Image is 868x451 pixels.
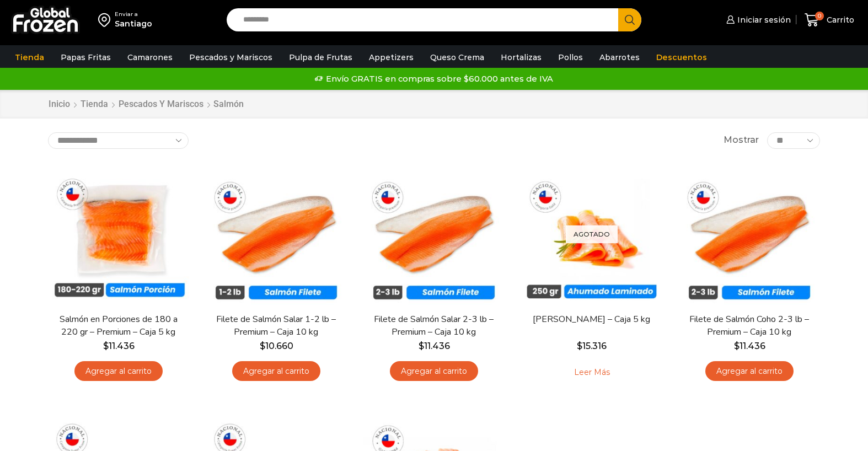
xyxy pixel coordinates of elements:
[283,47,358,68] a: Pulpa de Frutas
[618,8,641,31] button: Search button
[260,341,293,351] bdi: 10.660
[734,341,740,351] span: $
[724,134,759,147] span: Mostrar
[577,341,582,351] span: $
[566,225,618,243] p: Agotado
[48,98,71,111] a: Inicio
[371,313,497,339] a: Filete de Salmón Salar 2-3 lb – Premium – Caja 10 kg
[213,99,244,109] h1: Salmón
[363,47,419,68] a: Appetizers
[103,341,109,351] span: $
[55,313,182,339] a: Salmón en Porciones de 180 a 220 gr – Premium – Caja 5 kg
[122,47,178,68] a: Camarones
[390,361,478,382] a: Agregar al carrito: “Filete de Salmón Salar 2-3 lb - Premium - Caja 10 kg”
[824,14,854,25] span: Carrito
[686,313,813,339] a: Filete de Salmón Coho 2-3 lb – Premium – Caja 10 kg
[425,47,490,68] a: Queso Crema
[734,341,765,351] bdi: 11.436
[103,341,135,351] bdi: 11.436
[48,132,189,149] select: Pedido de la tienda
[495,47,547,68] a: Hortalizas
[55,47,116,68] a: Papas Fritas
[184,47,278,68] a: Pescados y Mariscos
[232,361,320,382] a: Agregar al carrito: “Filete de Salmón Salar 1-2 lb – Premium - Caja 10 kg”
[213,313,340,339] a: Filete de Salmón Salar 1-2 lb – Premium – Caja 10 kg
[74,361,163,382] a: Agregar al carrito: “Salmón en Porciones de 180 a 220 gr - Premium - Caja 5 kg”
[115,18,152,29] div: Santiago
[802,7,857,33] a: 0 Carrito
[735,14,791,25] span: Iniciar sesión
[118,98,204,111] a: Pescados y Mariscos
[553,47,588,68] a: Pollos
[651,47,712,68] a: Descuentos
[419,341,424,351] span: $
[557,361,627,384] a: Leé más sobre “Salmón Ahumado Laminado - Caja 5 kg”
[577,341,607,351] bdi: 15.316
[115,10,152,18] div: Enviar a
[98,10,115,29] img: address-field-icon.svg
[528,313,655,326] a: [PERSON_NAME] – Caja 5 kg
[260,341,265,351] span: $
[705,361,794,382] a: Agregar al carrito: “Filete de Salmón Coho 2-3 lb - Premium - Caja 10 kg”
[48,98,244,111] nav: Breadcrumb
[419,341,450,351] bdi: 11.436
[80,98,109,111] a: Tienda
[594,47,645,68] a: Abarrotes
[724,9,791,31] a: Iniciar sesión
[9,47,50,68] a: Tienda
[815,12,824,20] span: 0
